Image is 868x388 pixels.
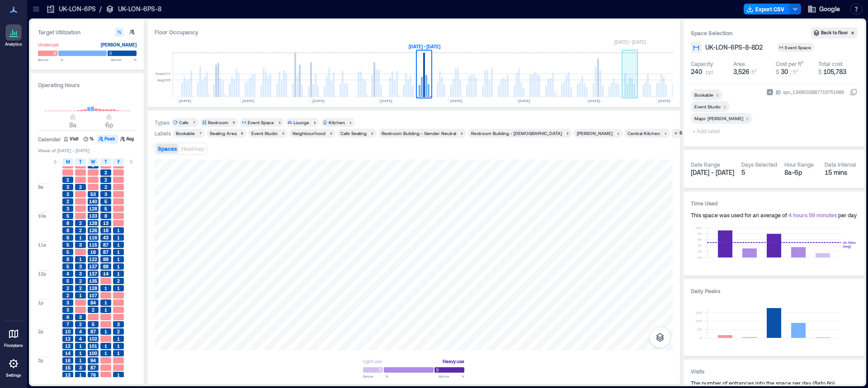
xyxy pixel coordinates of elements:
span: 133 [89,213,97,219]
div: Total cost [818,60,843,67]
div: Neighbourhood [292,130,325,136]
tspan: 2h [698,249,702,253]
span: 3 [117,321,120,327]
tspan: 0h [698,255,702,260]
span: 94 [90,357,96,364]
span: Above % [111,57,137,62]
div: Remove Bookable [713,92,722,98]
tspan: 0 [700,336,702,340]
h3: Daily Peaks [691,286,857,295]
span: 2 [79,184,82,190]
span: 128 [89,285,97,291]
span: 100 [89,350,97,356]
span: 1 [104,285,107,291]
div: Date Range [691,161,720,168]
span: 2 [66,285,69,291]
div: 5 [741,168,777,177]
div: 2 [312,120,317,125]
span: 12 [65,336,71,342]
span: 115 [89,242,97,248]
span: 1 [104,343,107,349]
div: [PERSON_NAME] [577,130,613,136]
a: Floorplans [1,323,26,351]
span: 12p [38,271,46,277]
span: 3 [104,191,107,197]
span: Above % [439,374,464,379]
span: 1 [117,263,120,270]
text: [DATE] [518,98,530,103]
span: 2 [66,198,69,205]
span: 6p [105,121,113,129]
div: Major [PERSON_NAME] [694,115,743,122]
span: 3p [38,357,43,364]
h3: Target Utilization [38,28,137,37]
button: UK-LON-6PS-8-8D2 [705,43,774,52]
span: 107 [89,292,97,299]
div: Floor Occupancy [155,28,673,37]
span: 2 [117,278,120,284]
span: 1 [104,328,107,335]
span: 1 [79,357,82,364]
span: 105,783 [823,68,846,75]
button: Export CSV [744,4,790,14]
div: Data Interval [825,161,856,168]
span: 88 [103,263,108,270]
span: 84 [90,299,96,306]
span: 16 [90,249,96,255]
span: 1 [79,292,82,299]
span: 14 [65,350,71,356]
span: 16 [103,227,108,234]
p: UK-LON-6PS-8 [118,5,161,14]
span: 5 [104,206,107,212]
button: Avg [119,135,137,144]
span: Below % [363,374,388,379]
div: Cafe Seating [340,130,367,136]
div: 6 [678,129,684,137]
span: 2 [104,177,107,183]
span: 135 [89,278,97,284]
span: 1 [117,242,120,248]
h3: Visits [691,367,857,376]
span: 1p [38,299,43,306]
span: 3,526 [733,68,750,75]
button: 240 ppl [691,67,730,76]
span: 140 [89,198,97,205]
a: Settings [3,353,24,381]
span: 126 [89,227,97,234]
button: Visit [62,135,81,144]
span: 1 [104,307,107,313]
span: [DATE] - [DATE] [691,168,734,176]
tspan: 8h [698,231,702,236]
div: 2 [369,131,375,136]
div: [PERSON_NAME] [101,40,137,49]
div: Restroom Building - [DEMOGRAPHIC_DATA] [471,130,562,136]
div: Central Kitchen [627,130,660,136]
span: 4 [79,336,82,342]
h3: Time Used [691,199,857,208]
button: Google [805,2,843,16]
span: 1 [104,299,107,306]
span: 2 [92,307,94,313]
span: 2 [104,184,107,190]
div: Hour Range [784,161,814,168]
div: 3 [277,120,282,125]
span: 5 [104,198,107,205]
span: Heatmap [181,145,204,152]
div: Days Selected [741,161,777,168]
span: 1 [117,343,120,349]
div: 1 [348,120,353,125]
span: 5 [66,263,69,270]
span: S [130,158,132,165]
div: 1 [663,131,668,136]
span: 8 [66,256,69,262]
span: 6 [66,314,69,320]
span: 1 [117,249,120,255]
button: Back to floor [811,28,857,38]
span: 3 [66,191,69,197]
span: 2 [104,169,107,176]
span: 2 [66,177,69,183]
span: ppl [706,68,713,75]
div: 3 [280,131,286,136]
button: Peak [97,135,118,144]
div: 2 [459,131,464,136]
